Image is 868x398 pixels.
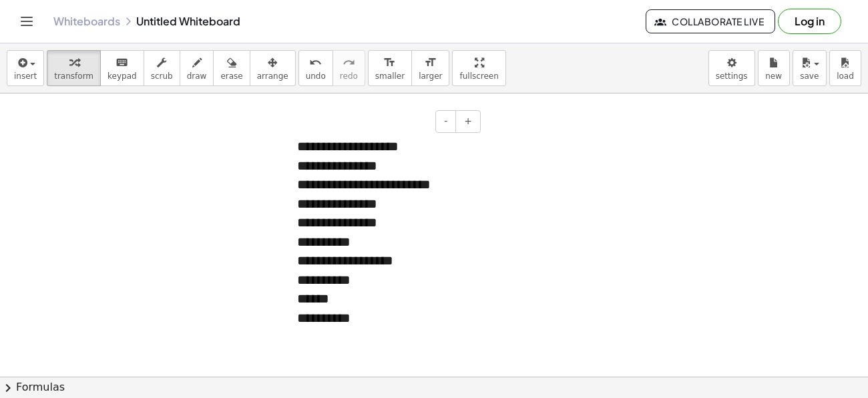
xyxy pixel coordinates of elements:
button: redoredo [333,50,365,86]
span: erase [220,71,242,81]
button: draw [180,50,214,86]
span: insert [14,71,37,81]
span: scrub [151,71,173,81]
button: erase [213,50,250,86]
span: - [444,116,447,126]
button: save [793,50,827,86]
button: keyboardkeypad [100,50,144,86]
span: larger [419,71,442,81]
button: + [455,110,481,133]
button: arrange [250,50,296,86]
i: undo [309,55,322,71]
span: new [765,71,782,81]
span: Collaborate Live [657,15,764,27]
span: draw [187,71,207,81]
button: new [758,50,790,86]
i: format_size [383,55,396,71]
span: save [800,71,819,81]
span: smaller [375,71,405,81]
span: undo [306,71,326,81]
i: keyboard [116,55,128,71]
button: - [435,110,456,133]
button: settings [708,50,755,86]
button: format_sizelarger [411,50,449,86]
button: undoundo [298,50,333,86]
button: Collaborate Live [646,9,775,33]
button: insert [7,50,44,86]
span: arrange [257,71,288,81]
button: load [829,50,861,86]
span: load [837,71,854,81]
button: fullscreen [452,50,505,86]
button: Log in [778,9,841,34]
button: Toggle navigation [16,11,37,32]
a: Whiteboards [53,15,120,28]
span: transform [54,71,93,81]
span: keypad [107,71,137,81]
span: + [464,116,472,126]
button: format_sizesmaller [368,50,412,86]
button: scrub [144,50,180,86]
span: fullscreen [459,71,498,81]
i: redo [343,55,355,71]
i: format_size [424,55,437,71]
span: redo [340,71,358,81]
button: transform [47,50,101,86]
span: settings [716,71,748,81]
